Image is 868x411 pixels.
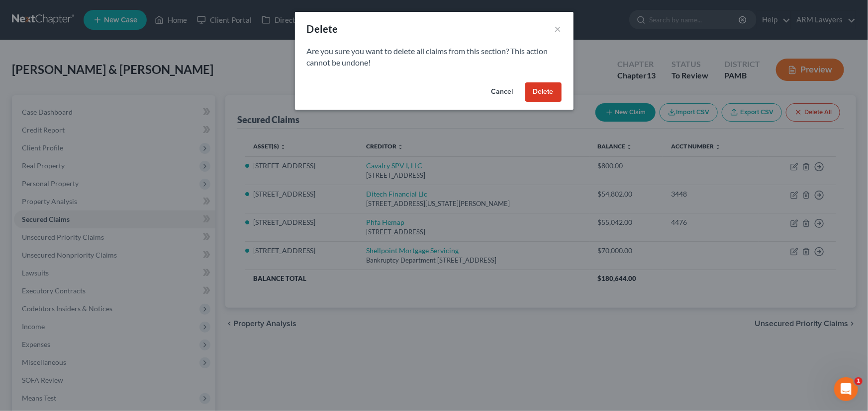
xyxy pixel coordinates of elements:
[855,377,863,385] span: 1
[307,22,338,36] div: Delete
[525,82,562,102] button: Delete
[555,23,562,35] button: ×
[834,377,858,401] iframe: Intercom live chat
[483,82,521,102] button: Cancel
[307,46,562,68] p: Are you sure you want to delete all claims from this section? This action cannot be undone!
